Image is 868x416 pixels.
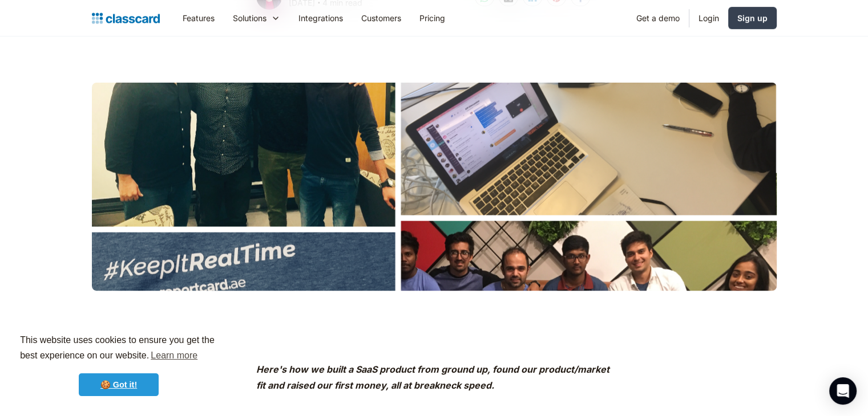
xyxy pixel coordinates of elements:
div: Sign up [737,12,768,24]
em: Here's how we built a SaaS product from ground up, found our product/market fit and raised our fi... [256,364,609,391]
a: dismiss cookie message [79,373,159,396]
a: learn more about cookies [149,347,199,364]
a: Get a demo [627,5,689,31]
a: home [92,10,160,26]
a: Pricing [410,5,454,31]
div: Solutions [233,12,267,24]
a: Login [689,5,728,31]
p: ‍ [256,399,612,415]
a: Customers [352,5,410,31]
a: Integrations [289,5,352,31]
div: Solutions [224,5,289,31]
div: cookieconsent [9,323,228,407]
span: This website uses cookies to ensure you get the best experience on our website. [20,333,217,364]
a: Features [173,5,224,31]
a: Sign up [728,7,777,29]
div: Open Intercom Messenger [829,377,857,405]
